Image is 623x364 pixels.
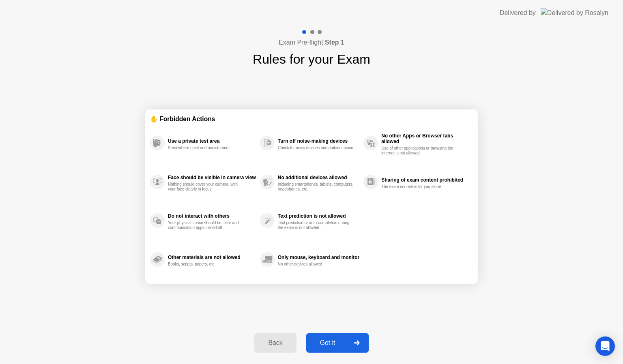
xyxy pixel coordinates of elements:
[168,255,256,260] div: Other materials are not allowed
[253,49,370,69] h1: Rules for your Exam
[595,336,615,356] div: Open Intercom Messenger
[381,133,469,144] div: No other Apps or Browser tabs allowed
[278,138,359,144] div: Turn off noise-making devices
[150,114,473,124] div: ✋ Forbidden Actions
[168,146,245,150] div: Somewhere quiet and undisturbed
[541,8,608,17] img: Delivered by Rosalyn
[168,138,256,144] div: Use a private test area
[168,175,256,180] div: Face should be visible in camera view
[381,177,469,183] div: Sharing of exam content prohibited
[278,255,359,260] div: Only mouse, keyboard and monitor
[500,8,536,18] div: Delivered by
[168,221,245,230] div: Your physical space should be clear and communication apps turned off
[278,182,354,192] div: Including smartphones, tablets, computers, headphones, etc.
[254,333,296,353] button: Back
[278,262,354,267] div: No other devices allowed
[278,221,354,230] div: Text prediction or auto-completion during the exam is not allowed
[168,182,245,192] div: Nothing should cover your camera, with your face clearly in focus
[309,339,347,347] div: Got it
[278,146,354,150] div: Check for noisy devices and ambient noise
[306,333,369,353] button: Got it
[168,213,256,219] div: Do not interact with others
[279,38,344,47] h4: Exam Pre-flight:
[381,184,458,189] div: The exam content is for you alone
[278,175,359,180] div: No additional devices allowed
[278,213,359,219] div: Text prediction is not allowed
[325,39,344,46] b: Step 1
[381,146,458,156] div: Use of other applications or browsing the internet is not allowed
[257,339,294,347] div: Back
[168,262,245,267] div: Books, scripts, papers, etc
